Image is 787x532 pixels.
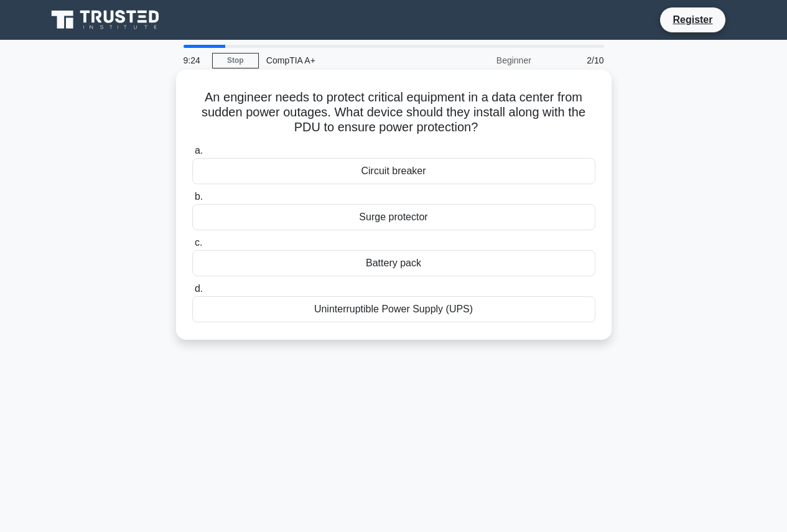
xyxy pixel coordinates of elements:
div: Battery pack [192,250,595,276]
span: c. [195,237,202,248]
span: a. [195,145,203,156]
div: CompTIA A+ [259,48,430,73]
div: Beginner [430,48,539,73]
a: Stop [212,53,259,68]
h5: An engineer needs to protect critical equipment in a data center from sudden power outages. What ... [191,90,597,136]
div: 9:24 [176,48,212,73]
div: 2/10 [539,48,612,73]
a: Register [665,12,720,27]
span: d. [195,283,203,294]
span: b. [195,191,203,202]
div: Uninterruptible Power Supply (UPS) [192,296,595,322]
div: Circuit breaker [192,158,595,184]
div: Surge protector [192,204,595,230]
